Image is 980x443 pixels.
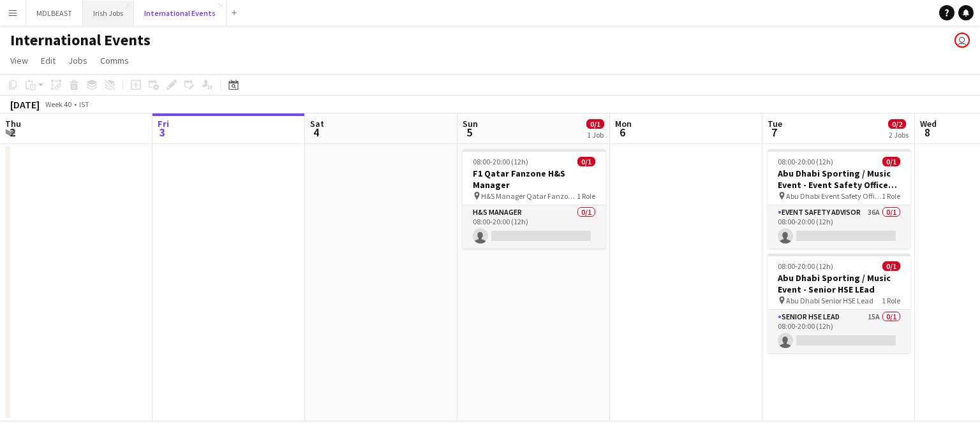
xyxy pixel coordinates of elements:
div: 2 Jobs [889,130,909,140]
div: IST [79,99,89,109]
div: [DATE] [10,98,40,111]
span: Sun [463,118,478,129]
h3: F1 Qatar Fanzone H&S Manager [463,168,605,191]
span: Tue [768,118,782,129]
button: Irish Jobs [83,1,134,25]
a: Jobs [63,52,93,69]
span: 3 [156,125,169,140]
span: 1 Role [577,191,595,201]
span: 0/1 [586,119,604,129]
span: 0/1 [882,261,900,271]
a: Comms [95,52,134,69]
span: 7 [766,125,782,140]
span: 08:00-20:00 (12h) [778,261,833,271]
app-card-role: H&S Manager0/108:00-20:00 (12h) [463,205,605,249]
span: Mon [615,118,632,129]
span: 2 [3,125,21,140]
span: 5 [461,125,478,140]
span: 6 [613,125,632,140]
span: 8 [918,125,937,140]
app-job-card: 08:00-20:00 (12h)0/1Abu Dhabi Sporting / Music Event - Senior HSE LEad Abu Dhabi Senior HSE Lead1... [768,254,910,353]
h3: Abu Dhabi Sporting / Music Event - Event Safety Office Day Shift [768,168,910,191]
span: 1 Role [882,296,900,305]
app-job-card: 08:00-20:00 (12h)0/1F1 Qatar Fanzone H&S Manager H&S Manager Qatar Fanzone F1 20251 RoleH&S Manag... [463,149,605,249]
span: Jobs [68,55,87,66]
a: View [5,52,33,69]
app-user-avatar: Tess Maher [954,33,970,48]
span: 0/2 [888,119,906,129]
span: 08:00-20:00 (12h) [473,157,528,166]
app-card-role: Event Safety Advisor36A0/108:00-20:00 (12h) [768,205,910,249]
span: Sat [310,118,324,129]
span: Fri [158,118,169,129]
app-card-role: Senior HSE Lead15A0/108:00-20:00 (12h) [768,310,910,353]
app-job-card: 08:00-20:00 (12h)0/1Abu Dhabi Sporting / Music Event - Event Safety Office Day Shift Abu Dhabi Ev... [768,149,910,249]
span: Comms [100,55,129,66]
span: Abu Dhabi Event Safety Officer Day [786,191,882,201]
span: Wed [920,118,937,129]
button: MDLBEAST [26,1,83,25]
span: H&S Manager Qatar Fanzone F1 2025 [481,191,577,201]
span: Thu [5,118,21,129]
span: Abu Dhabi Senior HSE Lead [786,296,873,305]
a: Edit [36,52,61,69]
span: Edit [41,55,56,66]
span: 4 [308,125,324,140]
span: 08:00-20:00 (12h) [778,157,833,166]
h1: International Events [10,31,151,50]
span: 0/1 [882,157,900,166]
span: 0/1 [577,157,595,166]
div: 1 Job [587,130,604,140]
h3: Abu Dhabi Sporting / Music Event - Senior HSE LEad [768,272,910,295]
button: International Events [134,1,226,25]
span: 1 Role [882,191,900,201]
span: View [10,55,28,66]
span: Week 40 [42,99,74,109]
